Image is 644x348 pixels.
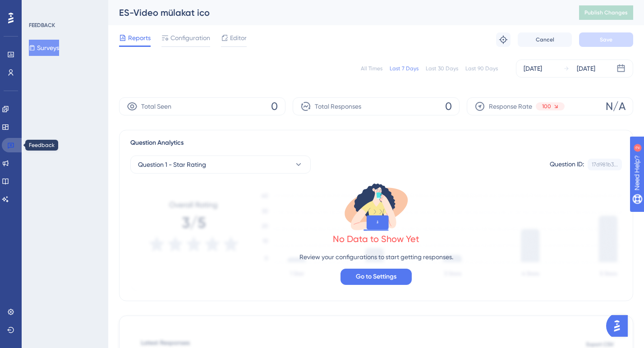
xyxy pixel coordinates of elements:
[315,101,361,112] span: Total Responses
[340,269,412,285] button: Go to Settings
[138,159,206,170] span: Question 1 - Star Rating
[63,5,65,12] div: 2
[579,5,633,20] button: Publish Changes
[579,32,633,47] button: Save
[128,32,151,43] span: Reports
[141,101,171,112] span: Total Seen
[21,2,56,13] span: Need Help?
[584,9,628,16] span: Publish Changes
[299,252,453,262] p: Review your configurations to start getting responses.
[119,6,557,19] div: ES-Video mülakat ico
[524,63,542,74] div: [DATE]
[518,32,572,47] button: Cancel
[600,36,612,43] span: Save
[390,65,419,72] div: Last 7 Days
[426,65,458,72] div: Last 30 Days
[550,159,584,170] div: Question ID:
[592,161,618,168] div: 17d981b3...
[606,312,633,339] iframe: UserGuiding AI Assistant Launcher
[130,137,184,148] span: Question Analytics
[230,32,247,43] span: Editor
[445,99,452,114] span: 0
[489,101,532,112] span: Response Rate
[361,65,382,72] div: All Times
[536,36,554,43] span: Cancel
[130,156,311,174] button: Question 1 - Star Rating
[606,99,626,114] span: N/A
[333,233,419,245] div: No Data to Show Yet
[271,99,278,114] span: 0
[29,40,59,56] button: Surveys
[542,103,551,110] span: 100
[170,32,210,43] span: Configuration
[29,22,55,29] div: FEEDBACK
[577,63,595,74] div: [DATE]
[356,271,396,282] span: Go to Settings
[465,65,498,72] div: Last 90 Days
